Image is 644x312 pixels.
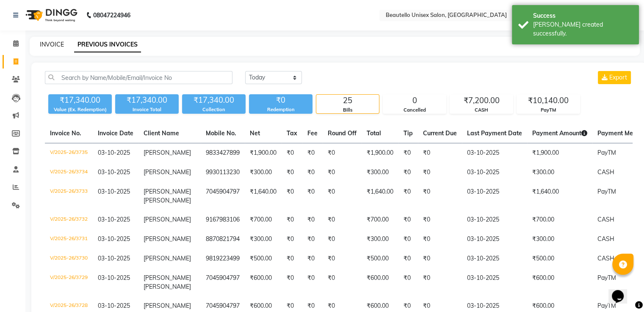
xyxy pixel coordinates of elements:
[323,249,362,268] td: ₹0
[48,106,112,113] div: Value (Ex. Redemption)
[98,235,130,243] span: 03-10-2025
[98,216,130,223] span: 03-10-2025
[316,107,379,114] div: Bills
[245,249,282,268] td: ₹500.00
[245,268,282,296] td: ₹600.00
[362,268,398,296] td: ₹600.00
[398,182,418,210] td: ₹0
[597,255,614,262] span: CASH
[533,11,633,20] div: Success
[323,230,362,249] td: ₹0
[282,143,302,163] td: ₹0
[418,268,462,296] td: ₹0
[383,107,446,114] div: Cancelled
[598,71,631,84] button: Export
[302,182,323,210] td: ₹0
[462,143,527,163] td: 03-10-2025
[287,129,297,137] span: Tax
[609,74,627,81] span: Export
[45,230,93,249] td: V/2025-26/3731
[98,129,133,137] span: Invoice Date
[527,268,592,296] td: ₹600.00
[323,143,362,163] td: ₹0
[362,249,398,268] td: ₹500.00
[302,230,323,249] td: ₹0
[467,129,522,137] span: Last Payment Date
[45,182,93,210] td: V/2025-26/3733
[597,149,616,156] span: PayTM
[201,249,245,268] td: 9819223499
[250,129,260,137] span: Net
[144,129,179,137] span: Client Name
[45,268,93,296] td: V/2025-26/3729
[144,168,191,176] span: [PERSON_NAME]
[597,216,614,223] span: CASH
[98,168,130,176] span: 03-10-2025
[282,210,302,230] td: ₹0
[367,129,381,137] span: Total
[328,129,357,137] span: Round Off
[245,143,282,163] td: ₹1,900.00
[307,129,318,137] span: Fee
[22,3,80,27] img: logo
[383,95,446,107] div: 0
[423,129,457,137] span: Current Due
[98,274,130,282] span: 03-10-2025
[282,268,302,296] td: ₹0
[597,302,616,309] span: PayTM
[144,235,191,243] span: [PERSON_NAME]
[398,210,418,230] td: ₹0
[144,274,191,282] span: [PERSON_NAME]
[40,41,64,48] a: INVOICE
[201,230,245,249] td: 8870821794
[398,230,418,249] td: ₹0
[398,249,418,268] td: ₹0
[206,129,236,137] span: Mobile No.
[245,210,282,230] td: ₹700.00
[282,249,302,268] td: ₹0
[404,129,413,137] span: Tip
[527,249,592,268] td: ₹500.00
[362,182,398,210] td: ₹1,640.00
[418,163,462,182] td: ₹0
[302,249,323,268] td: ₹0
[418,182,462,210] td: ₹0
[302,210,323,230] td: ₹0
[45,143,93,163] td: V/2025-26/3735
[182,94,246,106] div: ₹17,340.00
[527,210,592,230] td: ₹700.00
[316,95,379,107] div: 25
[398,163,418,182] td: ₹0
[323,210,362,230] td: ₹0
[462,182,527,210] td: 03-10-2025
[201,182,245,210] td: 7045904797
[98,255,130,262] span: 03-10-2025
[418,143,462,163] td: ₹0
[450,107,513,114] div: CASH
[362,143,398,163] td: ₹1,900.00
[93,3,130,27] b: 08047224946
[249,94,312,106] div: ₹0
[597,274,616,282] span: PayTM
[282,182,302,210] td: ₹0
[608,278,636,304] iframe: chat widget
[98,188,130,195] span: 03-10-2025
[50,129,81,137] span: Invoice No.
[182,106,246,113] div: Collection
[527,230,592,249] td: ₹300.00
[45,71,232,84] input: Search by Name/Mobile/Email/Invoice No
[462,249,527,268] td: 03-10-2025
[597,168,614,176] span: CASH
[302,268,323,296] td: ₹0
[74,37,141,52] a: PREVIOUS INVOICES
[48,94,112,106] div: ₹17,340.00
[201,268,245,296] td: 7045904797
[450,95,513,107] div: ₹7,200.00
[45,210,93,230] td: V/2025-26/3732
[98,302,130,309] span: 03-10-2025
[462,163,527,182] td: 03-10-2025
[362,163,398,182] td: ₹300.00
[115,106,179,113] div: Invoice Total
[533,20,633,38] div: Bill created successfully.
[462,230,527,249] td: 03-10-2025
